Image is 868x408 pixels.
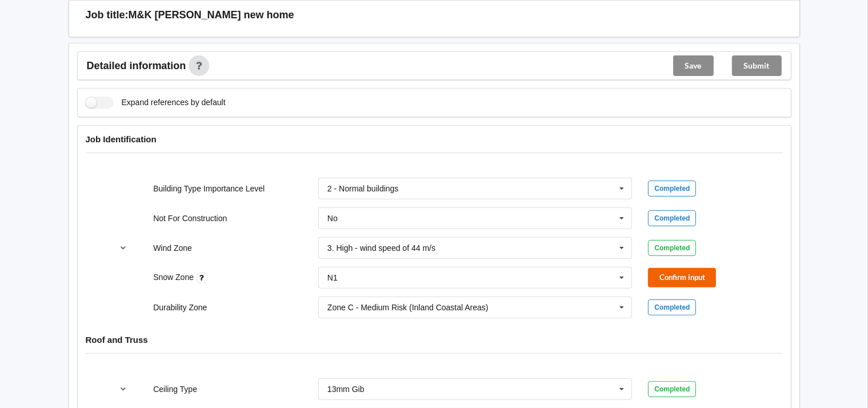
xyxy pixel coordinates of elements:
div: Completed [648,240,696,256]
h4: Roof and Truss [86,334,783,345]
div: Completed [648,210,696,226]
button: reference-toggle [112,238,134,258]
div: N1 [327,274,338,282]
div: Completed [648,181,696,197]
div: 3. High - wind speed of 44 m/s [327,244,435,252]
div: 2 - Normal buildings [327,185,399,193]
span: Detailed information [87,61,186,71]
div: Completed [648,381,696,397]
div: Completed [648,299,696,315]
label: Not For Construction [153,214,227,223]
button: Confirm input [648,268,716,287]
div: Zone C - Medium Risk (Inland Coastal Areas) [327,303,489,311]
label: Building Type Importance Level [153,184,265,193]
button: reference-toggle [112,379,134,399]
div: 13mm Gib [327,385,365,393]
label: Snow Zone [153,273,196,282]
label: Expand references by default [86,97,226,109]
h4: Job Identification [86,134,783,145]
label: Durability Zone [153,303,207,312]
label: Ceiling Type [153,385,197,394]
h3: M&K [PERSON_NAME] new home [129,9,294,22]
label: Wind Zone [153,243,192,253]
div: No [327,214,338,222]
h3: Job title: [86,9,129,22]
